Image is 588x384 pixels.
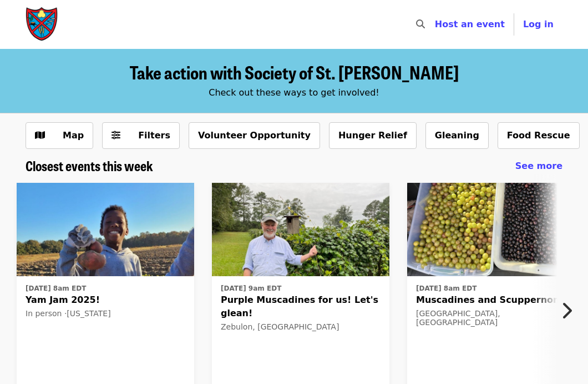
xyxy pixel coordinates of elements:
span: Map [63,130,84,141]
div: Closest events this week [17,158,571,174]
button: Food Rescue [498,122,580,149]
button: Log in [514,13,562,36]
button: Hunger Relief [329,122,417,149]
span: In person · [US_STATE] [26,309,111,318]
button: Gleaning [425,122,489,149]
i: chevron-right icon [561,300,572,321]
button: Volunteer Opportunity [189,122,320,149]
i: map icon [35,130,45,141]
div: Zebulon, [GEOGRAPHIC_DATA] [221,322,381,332]
time: [DATE] 9am EDT [221,283,281,293]
a: Host an event [435,19,505,29]
i: sliders-h icon [111,130,120,141]
i: search icon [416,19,425,29]
button: Show map view [26,122,93,149]
time: [DATE] 8am EDT [26,283,86,293]
span: Log in [523,19,554,29]
input: Search [432,11,440,38]
img: Purple Muscadines for us! Let's glean! organized by Society of St. Andrew [212,183,389,276]
img: Muscadines and Scuppernongs! organized by Society of St. Andrew [407,183,585,276]
span: See more [515,161,562,171]
img: Society of St. Andrew - Home [26,7,59,42]
a: See more [515,159,562,173]
button: Next item [551,295,588,326]
div: Check out these ways to get involved! [26,86,562,99]
a: Closest events this week [26,158,153,174]
span: Closest events this week [26,156,153,175]
time: [DATE] 8am EDT [416,283,477,293]
span: Muscadines and Scuppernongs! [416,293,576,307]
span: Yam Jam 2025! [26,293,185,307]
span: Purple Muscadines for us! Let's glean! [221,293,381,320]
span: Filters [138,130,170,141]
button: Filters (0 selected) [102,122,180,149]
div: [GEOGRAPHIC_DATA], [GEOGRAPHIC_DATA] [416,309,576,328]
span: Take action with Society of St. [PERSON_NAME] [130,59,459,85]
img: Yam Jam 2025! organized by Society of St. Andrew [17,183,194,276]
